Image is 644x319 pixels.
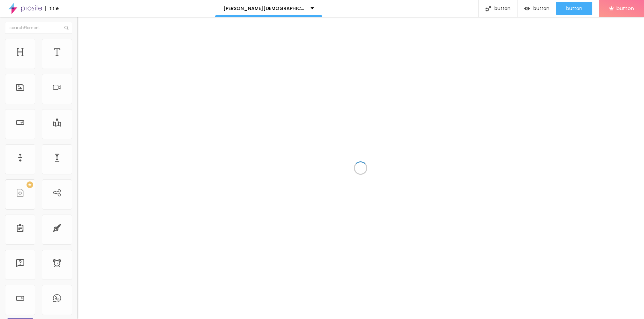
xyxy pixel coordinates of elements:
[223,6,306,11] p: [PERSON_NAME][DEMOGRAPHIC_DATA][MEDICAL_DATA] [GEOGRAPHIC_DATA] Special Sale Price 2025?
[518,2,556,15] button: button
[556,2,592,15] button: button
[45,6,59,11] div: title
[64,26,68,30] img: Icone
[524,6,530,11] img: view-1.svg
[533,6,549,11] span: button
[566,6,582,11] span: button
[616,5,634,11] span: button
[5,22,72,34] input: searchElement
[485,6,491,11] img: Icone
